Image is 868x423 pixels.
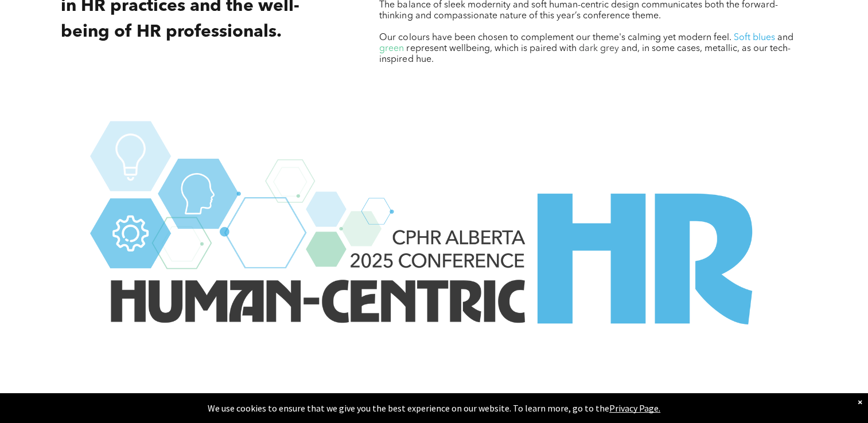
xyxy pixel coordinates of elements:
span: and [777,33,793,42]
span: represent wellbeing, which is paired with [406,44,576,53]
span: dark grey [578,44,618,53]
span: green [379,44,404,53]
a: Privacy Page. [609,402,660,414]
span: Our colours have been chosen to complement our theme's calming yet modern feel. [379,33,731,42]
img: The logo for the human-centric hr conference in alberta. [90,121,779,402]
span: Soft blues [733,33,774,42]
div: Dismiss notification [858,396,862,408]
